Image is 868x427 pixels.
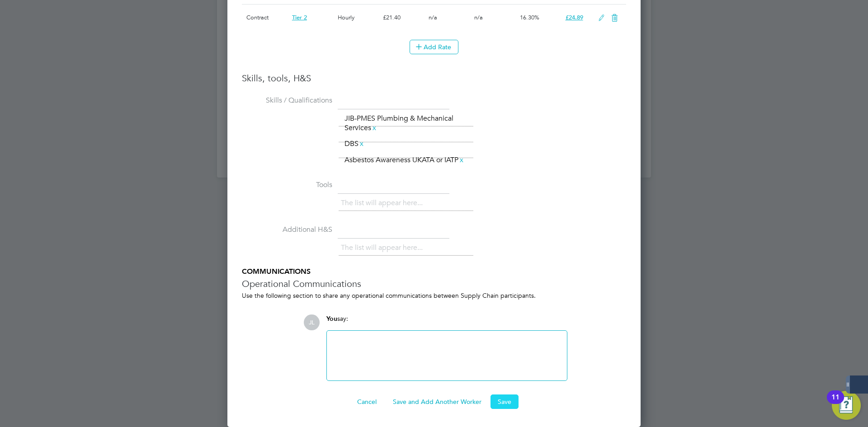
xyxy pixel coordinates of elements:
div: 11 [831,397,840,409]
li: The list will appear here... [341,242,426,254]
h3: Skills, tools, H&S [242,72,626,84]
span: n/a [474,14,483,21]
button: Open Resource Center, 11 new notifications [832,391,861,420]
span: Tier 2 [292,14,307,21]
label: Skills / Qualifications [242,96,332,105]
label: Additional H&S [242,225,332,235]
span: n/a [429,14,437,21]
a: x [371,122,377,134]
li: DBS [341,138,368,150]
a: x [359,138,365,150]
span: You [326,315,337,323]
span: 16.30% [520,14,539,21]
button: Add Rate [410,40,458,54]
h3: Operational Communications [242,278,626,290]
span: £24.89 [566,14,583,21]
div: Contract [244,5,290,31]
button: Save [491,394,519,409]
h5: COMMUNICATIONS [242,267,626,277]
li: Asbestos Awareness UKATA or IATP [341,154,468,166]
button: Cancel [350,394,384,409]
button: Save and Add Another Worker [386,394,489,409]
div: Hourly [335,5,381,31]
div: £21.40 [381,5,426,31]
div: Use the following section to share any operational communications between Supply Chain participants. [242,291,626,300]
li: JIB-PMES Plumbing & Mechanical Services [341,113,472,134]
li: The list will appear here... [341,197,426,209]
label: Tools [242,180,332,190]
div: say: [326,314,567,330]
a: x [458,154,465,166]
span: JL [304,314,320,330]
